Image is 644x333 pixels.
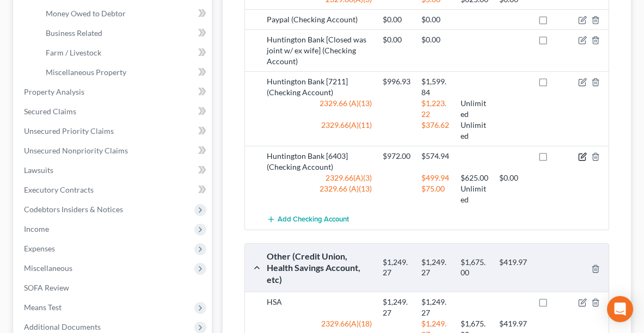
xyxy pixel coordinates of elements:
div: Huntington Bank [Closed was joint w/ ex wife] (Checking Account) [261,34,377,67]
span: Income [24,224,49,233]
div: 2329.66(A)(3) [261,172,377,183]
span: Property Analysis [24,87,84,96]
div: 2329.66 (A)(13) [261,183,377,205]
div: $1,249.27 [377,297,416,318]
div: $996.93 [377,76,416,98]
a: Unsecured Nonpriority Claims [15,141,212,161]
span: SOFA Review [24,283,69,292]
a: Business Related [37,23,212,43]
span: Secured Claims [24,107,76,116]
div: $0.00 [377,34,416,45]
div: Huntington Bank [6403] (Checking Account) [261,151,377,172]
a: Farm / Livestock [37,43,212,63]
a: Lawsuits [15,161,212,180]
div: Huntington Bank [7211] (Checking Account) [261,76,377,98]
a: Miscellaneous Property [37,63,212,82]
span: Unsecured Priority Claims [24,126,114,135]
span: Miscellaneous Property [46,67,126,77]
span: Lawsuits [24,165,53,175]
span: Business Related [46,28,102,38]
div: $0.00 [494,172,532,183]
div: Other (Credit Union, Health Savings Account, etc) [261,250,377,285]
div: $0.00 [416,34,455,45]
span: Money Owed to Debtor [46,9,126,18]
div: $0.00 [416,14,455,25]
div: Paypal (Checking Account) [261,14,377,25]
a: SOFA Review [15,278,212,298]
div: $75.00 [416,183,455,205]
a: Secured Claims [15,102,212,121]
span: Expenses [24,244,55,253]
a: Property Analysis [15,82,212,102]
div: HSA [261,297,377,318]
div: $1,675.00 [455,257,494,277]
button: Add Checking Account [267,209,349,230]
span: Means Test [24,303,62,312]
div: $574.94 [416,151,455,162]
span: Codebtors Insiders & Notices [24,205,123,214]
div: $376.62 [416,120,455,141]
span: Additional Documents [24,322,101,331]
span: Unsecured Nonpriority Claims [24,146,128,155]
div: $419.97 [494,257,532,277]
div: $1,223.22 [416,98,455,120]
div: $972.00 [377,151,416,162]
div: $499.94 [416,172,455,183]
div: Open Intercom Messenger [607,296,633,322]
div: $1,249.27 [416,297,455,318]
a: Money Owed to Debtor [37,4,212,23]
div: $1,599.84 [416,76,455,98]
span: Farm / Livestock [46,48,101,57]
a: Unsecured Priority Claims [15,121,212,141]
div: 2329.66 (A)(13) [261,98,377,120]
span: Executory Contracts [24,185,94,194]
div: Unlimited [455,183,494,205]
span: Add Checking Account [278,215,349,224]
div: 2329.66(A)(11) [261,120,377,141]
div: Unlimited [455,120,494,141]
a: Executory Contracts [15,180,212,200]
div: Unlimited [455,98,494,120]
div: $0.00 [377,14,416,25]
div: $1,249.27 [416,257,455,277]
div: $625.00 [455,172,494,183]
div: $1,249.27 [377,257,416,277]
span: Miscellaneous [24,263,72,273]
